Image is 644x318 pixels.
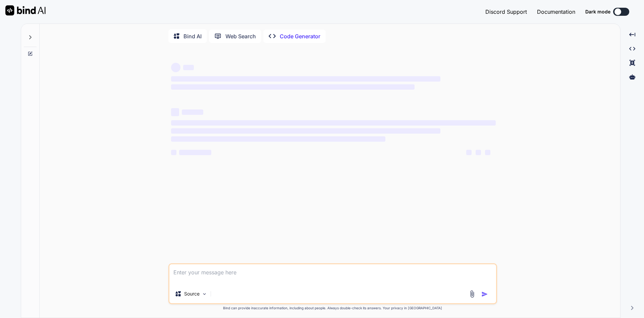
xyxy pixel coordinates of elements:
span: ‌ [171,136,385,142]
span: Documentation [537,8,575,15]
span: ‌ [476,150,481,155]
span: ‌ [182,109,203,115]
p: Source [184,290,200,297]
span: Dark mode [585,8,610,15]
img: attachment [468,290,476,298]
p: Bind can provide inaccurate information, including about people. Always double-check its answers.... [168,306,497,311]
span: ‌ [179,150,211,155]
span: ‌ [171,150,176,155]
p: Code Generator [280,32,320,40]
button: Discord Support [485,8,527,16]
span: Discord Support [485,8,527,15]
span: ‌ [171,120,496,126]
span: ‌ [171,63,180,72]
span: ‌ [183,65,194,70]
img: icon [481,291,488,298]
p: Web Search [225,32,256,40]
span: ‌ [171,84,415,90]
span: ‌ [485,150,490,155]
img: Bind AI [5,5,46,15]
span: ‌ [171,128,440,134]
span: ‌ [171,76,440,82]
span: ‌ [466,150,472,155]
p: Bind AI [183,32,202,40]
button: Documentation [537,8,575,16]
img: Pick Models [202,291,207,297]
span: ‌ [171,108,179,116]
